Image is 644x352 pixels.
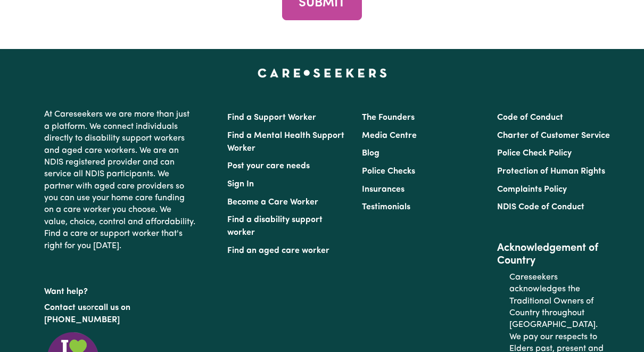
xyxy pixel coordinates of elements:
a: Contact us [44,304,86,312]
a: Insurances [362,185,404,194]
p: At Careseekers we are more than just a platform. We connect individuals directly to disability su... [44,104,196,256]
a: Find a disability support worker [227,216,323,237]
a: Careseekers home page [258,68,387,77]
a: Find an aged care worker [227,247,329,255]
a: Police Checks [362,167,415,176]
a: call us on [PHONE_NUMBER] [44,304,130,324]
p: Want help? [44,282,196,298]
a: Testimonials [362,203,410,211]
a: Code of Conduct [497,113,563,122]
a: Charter of Customer Service [497,132,610,140]
a: Protection of Human Rights [497,167,605,176]
p: or [44,298,196,330]
a: Find a Support Worker [227,113,316,122]
a: Post your care needs [227,162,310,170]
a: Media Centre [362,132,417,140]
a: The Founders [362,113,415,122]
a: Blog [362,149,379,158]
a: NDIS Code of Conduct [497,203,584,211]
h2: Acknowledgement of Country [497,242,619,267]
a: Find a Mental Health Support Worker [227,132,344,153]
a: Police Check Policy [497,149,572,158]
a: Become a Care Worker [227,198,318,207]
a: Sign In [227,180,254,189]
a: Complaints Policy [497,185,567,194]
